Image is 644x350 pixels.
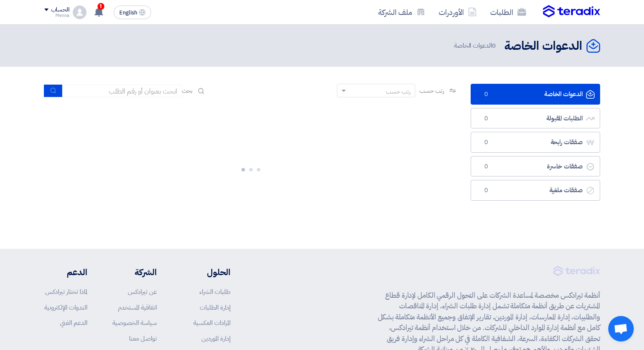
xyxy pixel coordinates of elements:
span: رتب حسب [420,86,444,95]
span: 0 [481,90,492,99]
li: الدعم [44,266,87,279]
img: Teradix logo [543,5,600,18]
a: عن تيرادكس [128,287,157,296]
a: صفقات ملغية0 [471,180,600,201]
li: الحلول [182,266,230,279]
span: بحث [182,86,193,95]
span: الدعوات الخاصة [454,41,497,51]
a: الدعوات الخاصة0 [471,84,600,105]
a: صفقات رابحة0 [471,132,600,153]
span: 0 [481,114,492,123]
div: رتب حسب [386,87,411,96]
a: إدارة الموردين [201,334,230,343]
a: لماذا تختار تيرادكس [45,287,87,296]
li: الشركة [112,266,157,279]
div: Menna [44,13,69,18]
a: ملف الشركة [371,2,432,22]
img: profile_test.png [73,6,86,19]
span: English [119,10,137,16]
span: 0 [481,186,492,195]
button: English [114,6,151,19]
a: الطلبات المقبولة0 [471,108,600,129]
span: 0 [481,162,492,171]
div: الحساب [51,6,69,14]
span: 0 [481,138,492,147]
a: الأوردرات [432,2,483,22]
input: ابحث بعنوان أو رقم الطلب [63,85,182,97]
a: المزادات العكسية [193,318,230,327]
a: تواصل معنا [129,334,157,343]
div: Open chat [608,316,634,341]
a: اتفاقية المستخدم [118,303,157,312]
a: سياسة الخصوصية [112,318,157,327]
span: 1 [98,3,104,10]
a: الدعم الفني [60,318,87,327]
h2: الدعوات الخاصة [504,38,582,54]
a: الندوات الإلكترونية [44,303,87,312]
a: إدارة الطلبات [200,303,230,312]
a: الطلبات [483,2,533,22]
a: طلبات الشراء [199,287,230,296]
a: صفقات خاسرة0 [471,156,600,177]
span: 0 [492,41,496,50]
